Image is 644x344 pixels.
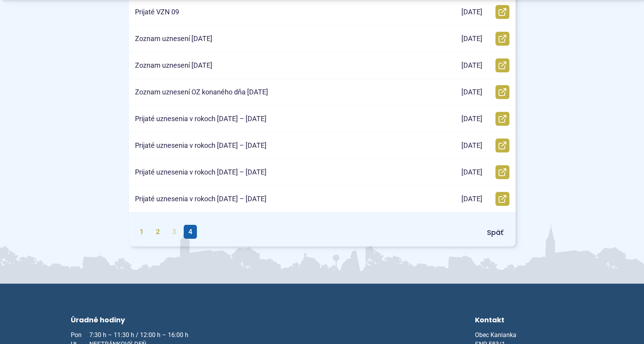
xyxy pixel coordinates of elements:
[184,225,197,239] span: 4
[135,225,148,239] a: 1
[475,315,574,327] h3: Kontakt
[167,225,181,239] a: 3
[135,195,266,204] p: Prijaté uznesenia v rokoch [DATE] – [DATE]
[461,88,482,97] p: [DATE]
[135,141,266,150] p: Prijaté uznesenia v rokoch [DATE] – [DATE]
[135,61,212,70] p: Zoznam uznesení [DATE]
[135,88,268,97] p: Zoznam uznesení OZ konaného dňa [DATE]
[151,225,164,239] a: 2
[481,226,509,240] a: Späť
[135,8,179,17] p: Prijaté VZN 09
[461,115,482,123] p: [DATE]
[461,168,482,177] p: [DATE]
[461,195,482,204] p: [DATE]
[461,141,482,150] p: [DATE]
[71,315,216,327] h3: Úradné hodiny
[461,8,482,17] p: [DATE]
[135,34,212,43] p: Zoznam uznesení [DATE]
[461,34,482,43] p: [DATE]
[135,115,266,123] p: Prijaté uznesenia v rokoch [DATE] – [DATE]
[461,61,482,70] p: [DATE]
[71,330,89,340] span: Pon
[487,228,503,237] span: Späť
[135,168,266,177] p: Prijaté uznesenia v rokoch [DATE] – [DATE]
